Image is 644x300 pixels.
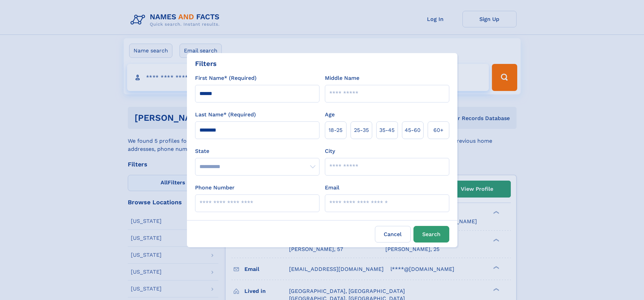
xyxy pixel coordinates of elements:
div: Filters [195,59,217,69]
label: Age [325,111,335,119]
label: Cancel [375,226,411,243]
label: Middle Name [325,74,359,82]
label: Last Name* (Required) [195,111,256,119]
span: 45‑60 [405,126,421,134]
span: 25‑35 [354,126,369,134]
span: 60+ [433,126,444,134]
label: State [195,147,319,155]
span: 35‑45 [379,126,395,134]
label: Phone Number [195,184,235,192]
label: City [325,147,335,155]
button: Search [413,226,449,243]
label: First Name* (Required) [195,74,257,82]
span: 18‑25 [329,126,342,134]
label: Email [325,184,339,192]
